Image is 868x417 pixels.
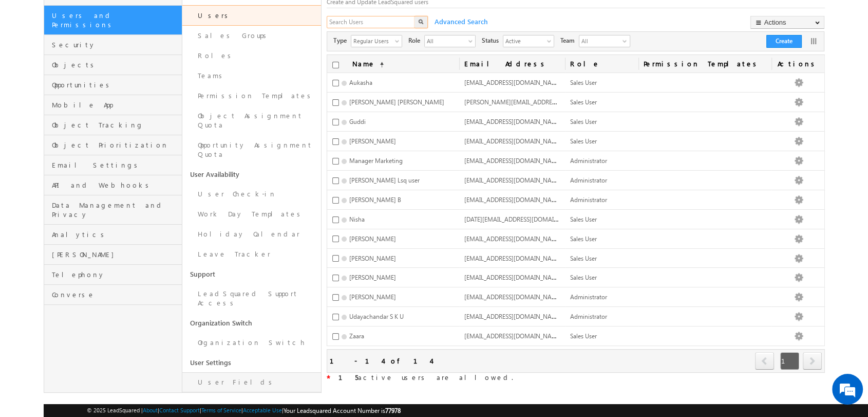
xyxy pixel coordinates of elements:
a: User Availability [182,165,321,184]
a: Opportunity Assignment Quota [182,135,321,165]
span: 77978 [385,407,401,414]
a: Roles [182,46,321,66]
span: © 2025 LeadSquared | | | | | [87,406,401,415]
span: 1 [780,352,799,370]
span: Aukasha [349,79,372,86]
span: Administrator [570,157,607,165]
a: Users [182,5,321,26]
strong: 15 [338,373,358,382]
span: All [425,35,467,46]
span: Type [333,36,351,45]
a: prev [755,353,775,370]
span: Analytics [52,230,180,239]
span: Opportunities [52,80,180,89]
a: Email Address [459,55,565,72]
span: [PERSON_NAME] B [349,196,401,204]
a: Sales Groups [182,26,321,46]
span: Permission Templates [638,55,771,72]
span: Object Tracking [52,120,180,130]
span: Converse [52,290,180,299]
a: Opportunities [44,75,182,95]
a: [PERSON_NAME] [44,245,182,265]
a: Users and Permissions [44,6,182,35]
span: [EMAIL_ADDRESS][DOMAIN_NAME] [464,292,562,301]
a: Acceptable Use [243,407,282,413]
a: Support [182,264,321,284]
a: LeadSquared Support Access [182,284,321,313]
a: Data Management and Privacy [44,195,182,225]
div: 1 - 14 of 14 [330,355,431,367]
a: Security [44,35,182,55]
span: API and Webhooks [52,180,180,190]
span: [PERSON_NAME] [52,250,180,259]
span: Sales User [570,137,597,145]
span: [PERSON_NAME][EMAIL_ADDRESS][DOMAIN_NAME] [464,97,609,106]
span: [EMAIL_ADDRESS][DOMAIN_NAME] [464,253,562,262]
span: [EMAIL_ADDRESS][DOMAIN_NAME] [464,117,562,125]
span: Sales User [570,118,597,125]
a: Email Settings [44,155,182,175]
button: Create [766,35,802,48]
a: Contact Support [159,407,200,413]
span: (sorted ascending) [375,61,384,69]
span: Administrator [570,196,607,204]
span: Zaara [349,332,364,340]
span: [EMAIL_ADDRESS][DOMAIN_NAME] [464,312,562,320]
a: Leave Tracker [182,244,321,264]
a: About [143,407,158,413]
span: Administrator [570,176,607,184]
a: Terms of Service [201,407,241,413]
span: next [803,352,822,370]
span: Email Settings [52,160,180,170]
img: Search [418,19,423,24]
span: Manager Marketing [349,157,403,165]
span: Role [408,36,424,45]
span: Sales User [570,215,597,223]
a: Converse [44,285,182,305]
span: [PERSON_NAME] [349,235,396,243]
span: select [468,38,477,44]
span: [EMAIL_ADDRESS][DOMAIN_NAME] [464,136,562,145]
span: Guddi [349,118,366,125]
a: API and Webhooks [44,175,182,195]
span: [EMAIL_ADDRESS][DOMAIN_NAME] [464,331,562,340]
a: Permission Templates [182,86,321,106]
span: [PERSON_NAME] [349,137,396,145]
span: Sales User [570,332,597,340]
a: Holiday Calendar [182,224,321,244]
span: [EMAIL_ADDRESS][DOMAIN_NAME] [464,175,562,184]
span: [EMAIL_ADDRESS][DOMAIN_NAME] [464,273,562,281]
span: Team [560,36,579,45]
span: Object Prioritization [52,140,180,150]
span: Status [482,36,503,45]
button: Actions [750,16,824,29]
span: Your Leadsquared Account Number is [284,407,401,414]
span: [PERSON_NAME] Lsq user [349,176,420,184]
span: Telephony [52,270,180,279]
span: Active [503,35,545,46]
span: Regular Users [351,35,393,46]
a: Telephony [44,265,182,285]
span: Sales User [570,79,597,86]
span: select [547,38,555,44]
span: Administrator [570,293,607,301]
a: Objects [44,55,182,75]
a: Mobile App [44,95,182,115]
span: Security [52,40,180,49]
a: Object Tracking [44,115,182,135]
span: prev [755,352,774,370]
span: [DATE][EMAIL_ADDRESS][DOMAIN_NAME] [464,214,580,223]
a: Object Prioritization [44,135,182,155]
span: Nisha [349,215,365,223]
a: Analytics [44,225,182,245]
a: Role [565,55,638,72]
a: next [803,353,822,370]
span: Sales User [570,235,597,243]
a: User Fields [182,372,321,392]
a: Name [347,55,389,72]
span: Users and Permissions [52,11,180,29]
input: Search Users [327,16,416,28]
a: Object Assignment Quota [182,106,321,135]
a: User Settings [182,353,321,372]
span: active users are allowed. [330,373,513,382]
